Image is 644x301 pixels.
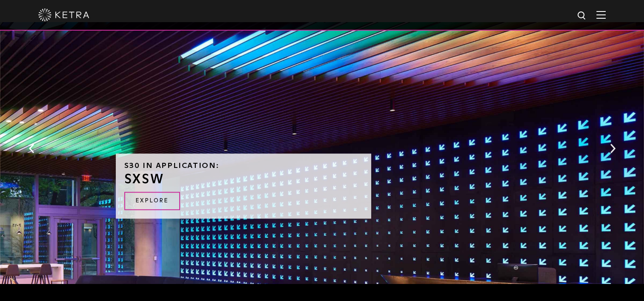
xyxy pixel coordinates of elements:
button: Next [608,143,617,154]
a: EXPLORE [124,192,180,210]
h3: SXSW [124,173,363,186]
h6: S30 in Application: [124,162,363,170]
img: search icon [577,11,587,21]
button: Previous [27,143,36,154]
img: ketra-logo-2019-white [38,9,89,21]
img: Hamburger%20Nav.svg [596,11,606,19]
